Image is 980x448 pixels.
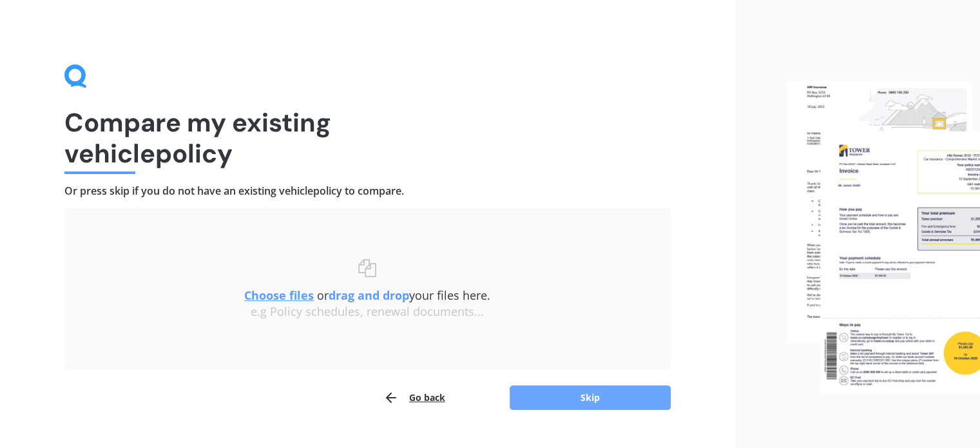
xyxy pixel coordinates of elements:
button: Go back [383,385,445,411]
div: e.g Policy schedules, renewal documents... [90,305,645,319]
img: files.webp [787,81,980,394]
span: or your files here. [244,287,490,303]
button: Skip [510,385,671,410]
b: drag and drop [329,287,409,303]
u: Choose files [244,287,314,303]
h1: Compare my existing vehicle policy [64,107,671,169]
h4: Or press skip if you do not have an existing vehicle policy to compare. [64,184,671,198]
